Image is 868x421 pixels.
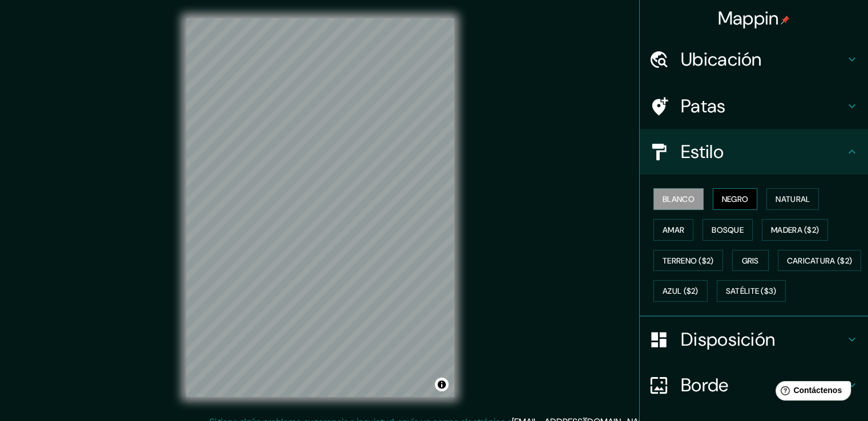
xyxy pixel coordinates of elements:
button: Negro [713,188,758,210]
button: Amar [653,219,693,241]
button: Gris [732,250,769,272]
div: Estilo [640,129,868,175]
font: Mappin [718,6,779,30]
font: Borde [681,373,729,397]
font: Negro [722,194,749,204]
font: Azul ($2) [663,286,699,297]
font: Amar [663,225,684,235]
font: Estilo [681,140,724,164]
div: Disposición [640,317,868,362]
font: Satélite ($3) [726,286,777,297]
button: Natural [766,188,819,210]
canvas: Mapa [186,18,454,397]
div: Ubicación [640,37,868,82]
button: Madera ($2) [762,219,828,241]
button: Blanco [653,188,704,210]
font: Gris [742,256,759,266]
font: Disposición [681,327,775,351]
img: pin-icon.png [781,15,790,25]
button: Caricatura ($2) [778,250,862,272]
button: Satélite ($3) [717,280,786,302]
font: Terreno ($2) [663,256,714,266]
font: Blanco [663,194,695,204]
button: Terreno ($2) [653,250,723,272]
div: Patas [640,83,868,129]
font: Ubicación [681,47,762,71]
div: Borde [640,362,868,408]
button: Activar o desactivar atribución [435,378,449,391]
font: Madera ($2) [771,225,819,235]
font: Caricatura ($2) [787,256,853,266]
button: Azul ($2) [653,280,708,302]
font: Patas [681,94,726,118]
iframe: Lanzador de widgets de ayuda [766,377,855,408]
font: Natural [776,194,810,204]
button: Bosque [703,219,753,241]
font: Bosque [712,225,744,235]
